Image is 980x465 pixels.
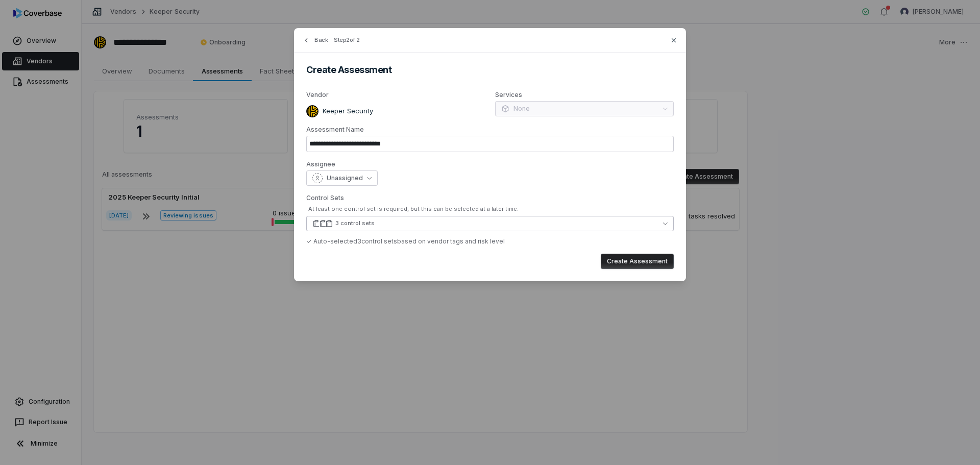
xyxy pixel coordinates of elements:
[601,254,674,269] button: Create Assessment
[318,106,373,116] p: Keeper Security
[306,64,391,75] span: Create Assessment
[495,91,674,99] label: Services
[306,160,674,168] label: Assignee
[306,194,674,202] label: Control Sets
[299,31,331,50] button: Back
[306,91,329,99] span: Vendor
[334,36,359,44] span: Step 2 of 2
[327,174,363,182] span: Unassigned
[335,219,375,227] div: 3 control sets
[306,237,674,246] div: ✓ Auto-selected 3 control set s based on vendor tags and risk level
[306,126,674,134] label: Assessment Name
[308,205,674,213] div: At least one control set is required, but this can be selected at a later time.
